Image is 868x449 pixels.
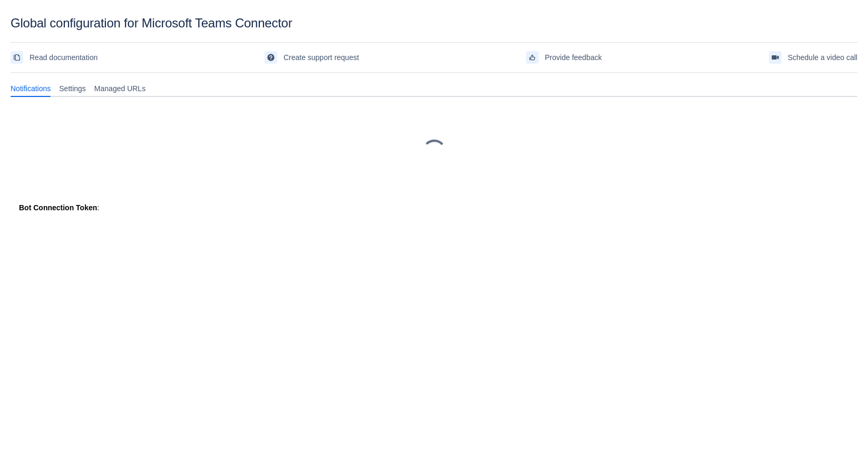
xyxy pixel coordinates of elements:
[94,83,145,94] span: Managed URLs
[30,49,97,66] span: Read documentation
[769,49,857,66] a: Schedule a video call
[59,83,86,94] span: Settings
[19,203,97,212] strong: Bot Connection Token
[771,53,779,62] span: videoCall
[11,16,857,31] div: Global configuration for Microsoft Teams Connector
[284,49,359,66] span: Create support request
[526,49,602,66] a: Provide feedback
[528,53,537,62] span: feedback
[265,49,359,66] a: Create support request
[13,53,21,62] span: documentation
[11,83,51,94] span: Notifications
[545,49,602,66] span: Provide feedback
[19,202,849,213] div: :
[11,49,97,66] a: Read documentation
[267,53,275,62] span: support
[788,49,857,66] span: Schedule a video call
